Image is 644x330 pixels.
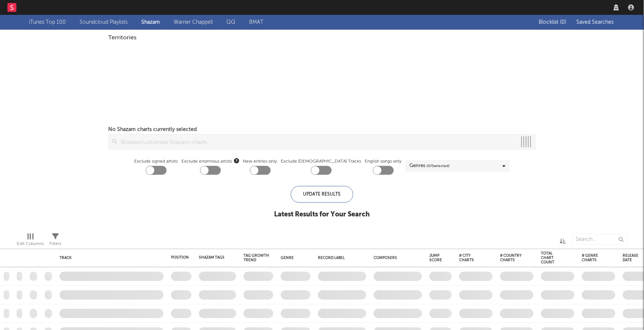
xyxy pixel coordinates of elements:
[59,256,160,260] div: Track
[234,157,239,164] button: Exclude enormous artists
[623,254,641,262] div: Release Date
[135,157,178,166] label: Exclude signed artists
[274,210,370,219] div: Latest Results for Your Search
[560,20,567,25] span: ( 0 )
[243,157,277,166] label: New entries only
[182,157,239,166] span: Exclude enormous artists
[17,230,44,252] div: Edit Columns
[365,157,402,166] label: English songs only
[80,18,128,27] a: Soundcloud Playlists
[291,186,353,203] div: Update Results
[249,18,263,27] a: BMAT
[117,134,517,149] input: Browse/customize Shazam charts...
[17,239,44,248] div: Edit Columns
[281,256,307,260] div: Genre
[49,230,61,252] div: Filters
[171,255,189,260] div: Position
[108,33,536,42] div: Territories
[410,161,450,170] div: Genres
[541,251,563,265] div: Total Chart Count
[318,256,363,260] div: Record Label
[429,254,442,262] div: Jump Score
[374,256,418,260] div: Composers
[199,255,225,260] div: Shazam Tags
[174,18,213,27] a: Warner Chappell
[281,157,361,166] label: Exclude [DEMOGRAPHIC_DATA] Tracks
[427,161,450,170] span: ( 0 / 0 selected)
[539,20,567,25] span: Blocklist
[577,20,615,25] span: Saved Searches
[108,125,197,134] div: No Shazam charts currently selected
[244,254,270,262] div: Tag Growth Trend
[572,234,628,245] input: Search...
[500,254,522,262] div: # Country Charts
[29,18,66,27] a: iTunes Top 100
[49,239,61,248] div: Filters
[574,19,615,25] button: Saved Searches
[226,18,235,27] a: QQ
[582,254,604,262] div: # Genre Charts
[459,254,482,262] div: # City Charts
